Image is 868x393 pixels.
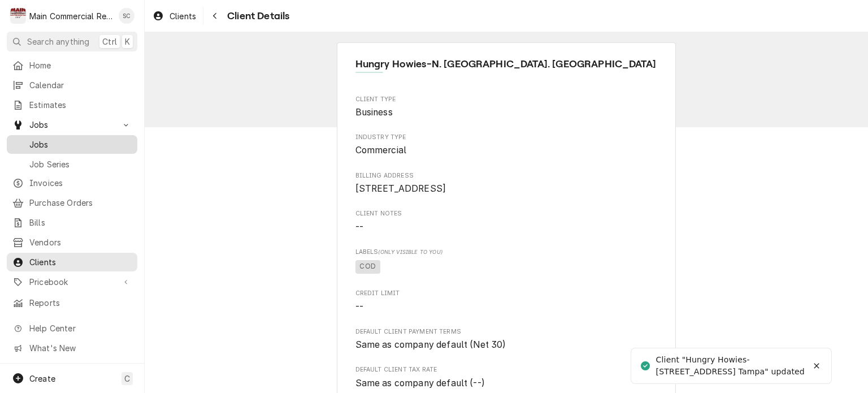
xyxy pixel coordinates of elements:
[355,209,658,218] span: Client Notes
[355,301,363,312] span: --
[355,133,658,157] div: Industry Type
[29,79,132,91] span: Calendar
[355,377,658,390] span: Default Client Tax Rate
[7,339,137,357] a: Go to What's New
[355,289,658,313] div: Credit Limit
[7,32,137,51] button: Search anythingCtrlK
[355,209,658,234] div: Client Notes
[119,8,134,24] div: SC
[355,133,658,142] span: Industry Type
[7,56,137,75] a: Home
[27,36,89,47] span: Search anything
[7,193,137,212] a: Purchase Orders
[7,213,137,232] a: Bills
[7,155,137,174] a: Job Series
[355,144,658,157] span: Industry Type
[355,365,658,390] div: Default Client Tax Rate
[355,183,446,194] span: [STREET_ADDRESS]
[355,171,658,196] div: Billing Address
[29,177,132,189] span: Invoices
[29,322,131,334] span: Help Center
[29,342,131,354] span: What's New
[29,158,132,170] span: Job Series
[355,171,658,180] span: Billing Address
[7,135,137,154] a: Jobs
[29,374,55,383] span: Create
[7,115,137,134] a: Go to Jobs
[10,8,26,24] div: Main Commercial Refrigeration Service's Avatar
[7,273,137,291] a: Go to Pricebook
[355,248,658,275] div: [object Object]
[119,8,134,24] div: Sharon Campbell's Avatar
[355,365,658,374] span: Default Client Tax Rate
[7,319,137,338] a: Go to Help Center
[656,354,808,378] div: Client "Hungry Howies-[STREET_ADDRESS] Tampa" updated
[102,36,117,47] span: Ctrl
[355,221,658,234] span: Client Notes
[7,96,137,114] a: Estimates
[355,339,506,350] span: Same as company default (Net 30)
[355,327,658,352] div: Default Client Payment Terms
[29,59,132,71] span: Home
[29,10,112,22] div: Main Commercial Refrigeration Service
[355,95,658,104] span: Client Type
[29,236,132,248] span: Vendors
[355,222,363,232] span: --
[7,293,137,312] a: Reports
[355,378,485,388] span: Same as company default (--)
[355,289,658,298] span: Credit Limit
[355,107,393,118] span: Business
[29,139,132,150] span: Jobs
[29,197,132,209] span: Purchase Orders
[124,373,130,385] span: C
[355,260,380,274] span: COD
[355,338,658,352] span: Default Client Payment Terms
[7,174,137,192] a: Invoices
[355,57,658,72] span: Name
[125,36,130,47] span: K
[206,7,224,25] button: Navigate back
[355,182,658,196] span: Billing Address
[7,233,137,252] a: Vendors
[355,57,658,81] div: Client Information
[29,297,132,309] span: Reports
[355,327,658,336] span: Default Client Payment Terms
[148,7,201,25] a: Clients
[7,76,137,94] a: Calendar
[29,99,132,111] span: Estimates
[29,256,132,268] span: Clients
[7,253,137,271] a: Clients
[10,8,26,24] div: M
[355,95,658,119] div: Client Type
[29,119,115,131] span: Jobs
[355,258,658,275] span: [object Object]
[355,145,407,156] span: Commercial
[355,106,658,119] span: Client Type
[224,8,289,24] span: Client Details
[170,10,196,22] span: Clients
[378,249,442,255] span: (Only Visible to You)
[29,276,115,288] span: Pricebook
[355,300,658,314] span: Credit Limit
[355,248,658,257] span: Labels
[29,217,132,228] span: Bills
